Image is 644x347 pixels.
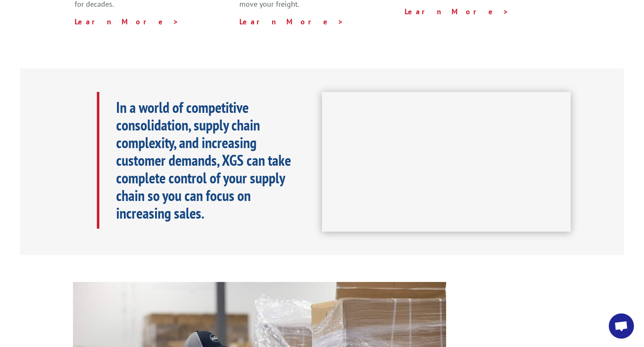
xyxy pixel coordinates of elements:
[609,313,634,339] a: Open chat
[405,7,509,16] a: Learn More >
[116,97,291,223] b: In a world of competitive consolidation, supply chain complexity, and increasing customer demands...
[239,17,344,26] a: Learn More >
[322,92,571,232] iframe: XGS Logistics Solutions
[75,17,179,26] a: Learn More >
